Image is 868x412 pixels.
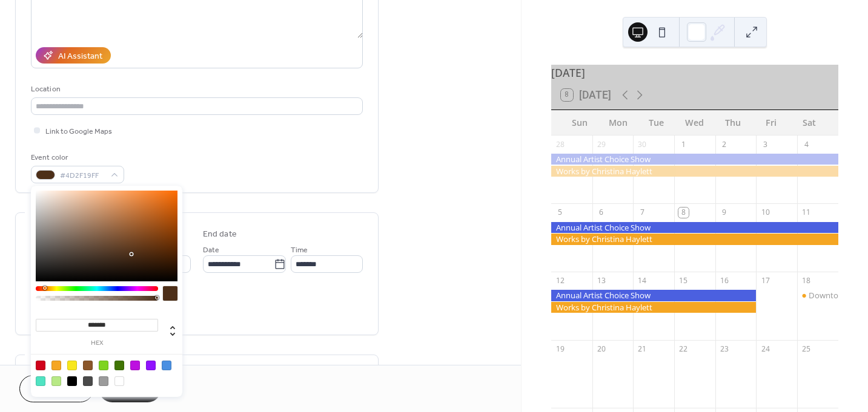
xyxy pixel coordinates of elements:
[719,208,729,218] div: 9
[60,169,105,182] span: #4D2F19FF
[760,344,770,354] div: 24
[596,139,606,149] div: 29
[67,361,77,370] div: #F8E71C
[719,276,729,286] div: 16
[58,50,102,63] div: AI Assistant
[45,125,112,138] span: Link to Google Maps
[31,83,360,96] div: Location
[291,244,308,257] span: Time
[801,276,812,286] div: 18
[637,276,648,286] div: 14
[51,361,61,370] div: #F5A623
[551,166,838,177] div: Works by Christina Haylett
[801,344,812,354] div: 25
[637,344,648,354] div: 21
[719,139,729,149] div: 2
[130,361,140,370] div: #BD10E0
[19,375,94,402] button: Cancel
[67,376,77,386] div: #000000
[596,276,606,286] div: 13
[719,344,729,354] div: 23
[551,290,757,301] div: Annual Artist Choice Show
[83,361,93,370] div: #8B572A
[51,376,61,386] div: #B8E986
[797,290,838,301] div: Downtown Mount Clemens Halloween Spooktacular
[760,139,770,149] div: 3
[675,110,714,135] div: Wed
[561,110,599,135] div: Sun
[555,344,565,354] div: 19
[555,139,565,149] div: 28
[31,151,122,164] div: Event color
[637,208,648,218] div: 7
[114,361,124,370] div: #417505
[714,110,752,135] div: Thu
[36,376,45,386] div: #50E3C2
[99,361,108,370] div: #7ED321
[596,344,606,354] div: 20
[83,376,93,386] div: #4A4A4A
[637,110,675,135] div: Tue
[203,228,237,241] div: End date
[555,276,565,286] div: 12
[752,110,790,135] div: Fri
[596,208,606,218] div: 6
[801,139,812,149] div: 4
[760,208,770,218] div: 10
[555,208,565,218] div: 5
[678,139,689,149] div: 1
[790,110,829,135] div: Sat
[760,276,770,286] div: 17
[599,110,637,135] div: Mon
[146,361,156,370] div: #9013FE
[114,376,124,386] div: #FFFFFF
[551,222,838,233] div: Annual Artist Choice Show
[99,376,108,386] div: #9B9B9B
[551,154,838,165] div: Annual Artist Choice Show
[551,234,838,244] div: Works by Christina Haylett
[551,65,838,80] div: [DATE]
[678,344,689,354] div: 22
[36,47,111,64] button: AI Assistant
[678,276,689,286] div: 15
[36,340,158,347] label: hex
[551,302,757,313] div: Works by Christina Haylett
[801,208,812,218] div: 11
[36,361,45,370] div: #D0021B
[678,208,689,218] div: 8
[162,361,171,370] div: #4A90E2
[637,139,648,149] div: 30
[203,244,219,257] span: Date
